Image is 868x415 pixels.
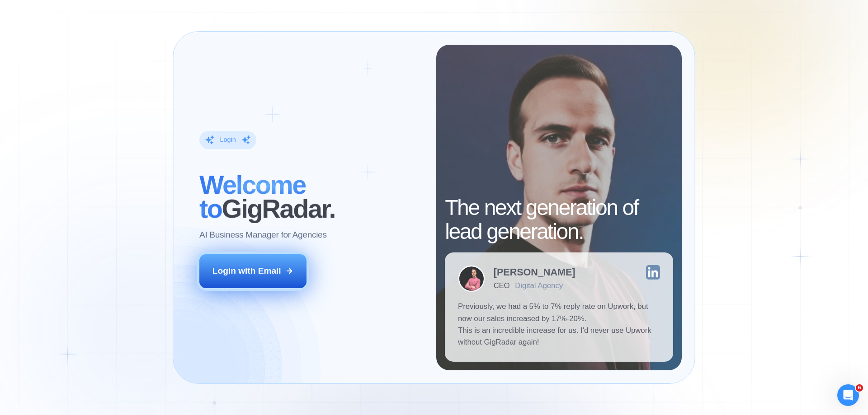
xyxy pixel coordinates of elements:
p: Previously, we had a 5% to 7% reply rate on Upwork, but now our sales increased by 17%-20%. This ... [458,301,660,349]
button: Login with Email [199,254,307,288]
iframe: Intercom live chat [837,384,859,406]
span: 6 [856,384,863,392]
p: AI Business Manager for Agencies [199,229,327,241]
div: Login with Email [212,265,281,277]
span: Welcome to [199,170,306,223]
h2: The next generation of lead generation. [445,196,673,244]
div: [PERSON_NAME] [494,267,576,277]
div: Digital Agency [515,281,563,290]
div: CEO [494,281,509,290]
div: Login [220,136,236,145]
h2: ‍ GigRadar. [199,173,423,221]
